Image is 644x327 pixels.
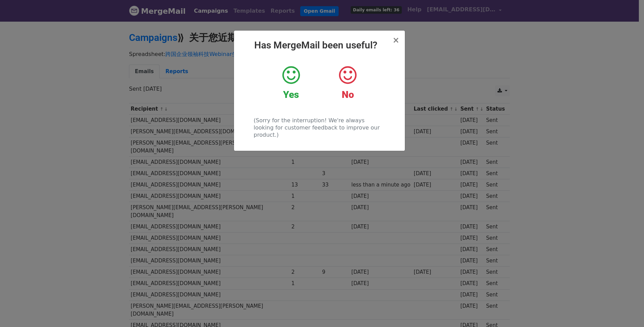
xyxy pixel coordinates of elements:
a: No [325,65,371,101]
strong: No [342,89,354,100]
a: Yes [268,65,314,101]
span: × [393,35,399,45]
p: (Sorry for the interruption! We're always looking for customer feedback to improve our product.) [254,117,385,138]
button: Close [393,36,399,44]
strong: Yes [283,89,299,100]
h2: Has MergeMail been useful? [239,40,399,51]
